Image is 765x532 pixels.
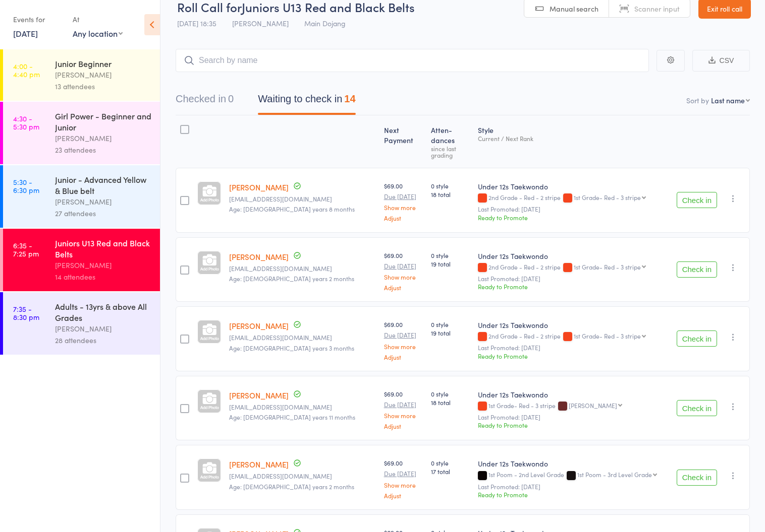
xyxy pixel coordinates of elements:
[384,284,423,291] a: Adjust
[431,259,469,268] span: 19 total
[677,261,717,278] button: Check in
[55,81,151,92] div: 13 attendees
[384,204,423,211] a: Show more
[384,181,423,221] div: $69.00
[229,390,289,401] a: [PERSON_NAME]
[3,165,160,228] a: 5:30 -6:30 pmJunior - Advanced Yellow & Blue belt[PERSON_NAME]27 attendees
[478,344,669,351] small: Last Promoted: [DATE]
[478,458,669,469] div: Under 12s Taekwondo
[384,470,423,477] small: Due [DATE]
[13,178,39,194] time: 5:30 - 6:30 pm
[384,331,423,339] small: Due [DATE]
[384,193,423,200] small: Due [DATE]
[384,215,423,221] a: Adjust
[574,263,641,270] div: 1st Grade- Red - 3 stripe
[478,206,669,213] small: Last Promoted: [DATE]
[431,320,469,328] span: 0 style
[384,320,423,360] div: $69.00
[478,194,669,203] div: 2nd Grade - Red - 2 stripe
[431,251,469,259] span: 0 style
[384,343,423,350] a: Show more
[13,28,38,39] a: [DATE]
[431,181,469,190] span: 0 style
[73,11,123,28] div: At
[380,120,427,163] div: Next Payment
[474,120,673,163] div: Style
[3,102,160,164] a: 4:30 -5:30 pmGirl Power - Beginner and Junior[PERSON_NAME]23 attendees
[569,402,617,409] div: [PERSON_NAME]
[73,28,123,39] div: Any location
[55,301,151,323] div: Adults - 13yrs & above All Grades
[431,467,469,476] span: 17 total
[478,320,669,330] div: Under 12s Taekwondo
[229,482,354,491] span: Age: [DEMOGRAPHIC_DATA] years 2 months
[3,292,160,355] a: 7:35 -8:30 pmAdults - 13yrs & above All Grades[PERSON_NAME]28 attendees
[384,482,423,488] a: Show more
[478,251,669,261] div: Under 12s Taekwondo
[478,263,669,272] div: 2nd Grade - Red - 2 stripe
[229,205,355,213] span: Age: [DEMOGRAPHIC_DATA] years 8 months
[431,145,469,158] div: since last grading
[176,49,649,72] input: Search by name
[55,144,151,156] div: 23 attendees
[384,354,423,360] a: Adjust
[478,389,669,400] div: Under 12s Taekwondo
[431,328,469,337] span: 19 total
[677,192,717,208] button: Check in
[229,274,354,283] span: Age: [DEMOGRAPHIC_DATA] years 2 months
[711,95,745,105] div: Last name
[478,332,669,341] div: 2nd Grade - Red - 2 stripe
[13,241,39,257] time: 6:35 - 7:25 pm
[258,88,355,115] button: Waiting to check in14
[55,208,151,219] div: 27 attendees
[431,458,469,467] span: 0 style
[55,110,151,132] div: Girl Power - Beginner and Junior
[229,459,289,470] a: [PERSON_NAME]
[677,470,717,486] button: Check in
[478,181,669,191] div: Under 12s Taekwondo
[229,473,376,480] small: deepali_dolar@yahoo.com
[574,194,641,201] div: 1st Grade- Red - 3 stripe
[344,93,355,104] div: 14
[431,398,469,407] span: 18 total
[55,69,151,81] div: [PERSON_NAME]
[55,132,151,144] div: [PERSON_NAME]
[55,237,151,259] div: Juniors U13 Red and Black Belts
[228,93,234,104] div: 0
[229,182,289,192] a: [PERSON_NAME]
[478,414,669,421] small: Last Promoted: [DATE]
[177,18,216,28] span: [DATE] 18:35
[13,114,39,130] time: 4:30 - 5:30 pm
[55,259,151,271] div: [PERSON_NAME]
[13,11,63,28] div: Events for
[3,229,160,291] a: 6:35 -7:25 pmJuniors U13 Red and Black Belts[PERSON_NAME]14 attendees
[427,120,473,163] div: Atten­dances
[478,490,669,499] div: Ready to Promote
[13,305,39,321] time: 7:35 - 8:30 pm
[478,471,669,480] div: 1st Poom - 2nd Level Grade
[478,282,669,291] div: Ready to Promote
[431,389,469,398] span: 0 style
[634,4,680,14] span: Scanner input
[3,49,160,101] a: 4:00 -4:40 pmJunior Beginner[PERSON_NAME]13 attendees
[478,135,669,142] div: Current / Next Rank
[692,50,750,72] button: CSV
[384,412,423,419] a: Show more
[232,18,289,28] span: [PERSON_NAME]
[384,423,423,429] a: Adjust
[55,174,151,196] div: Junior - Advanced Yellow & Blue belt
[229,195,376,203] small: RichardAinio@outlook.com
[229,404,376,411] small: casper77@y7mail.com
[574,332,641,339] div: 1st Grade- Red - 3 stripe
[384,389,423,429] div: $69.00
[478,275,669,282] small: Last Promoted: [DATE]
[550,4,598,14] span: Manual search
[13,62,40,78] time: 4:00 - 4:40 pm
[384,401,423,408] small: Due [DATE]
[431,190,469,198] span: 18 total
[577,471,652,478] div: 1st Poom - 3rd Level Grade
[384,458,423,498] div: $69.00
[677,400,717,416] button: Check in
[478,352,669,360] div: Ready to Promote
[478,213,669,222] div: Ready to Promote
